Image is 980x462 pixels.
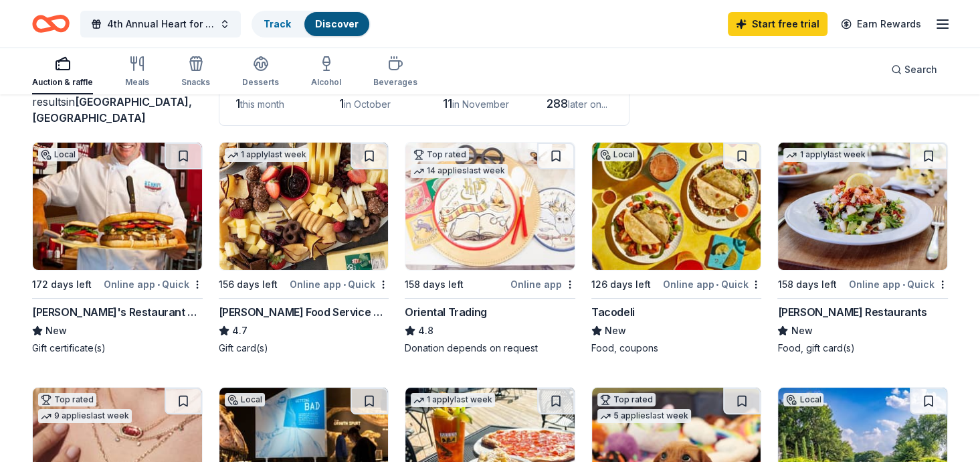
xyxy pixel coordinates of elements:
div: Online app Quick [104,276,203,293]
span: 4.7 [232,323,248,339]
div: Top rated [38,393,96,406]
span: New [791,323,812,339]
span: • [716,279,718,290]
div: Food, gift card(s) [777,341,948,355]
div: Meals [125,77,149,88]
div: Desserts [242,77,279,88]
div: 172 days left [32,277,92,293]
div: Online app Quick [849,276,948,293]
span: 1 [339,96,344,110]
img: Image for Gordon Food Service Store [219,143,389,270]
div: [PERSON_NAME]'s Restaurant Group [32,304,203,320]
div: Local [38,148,78,161]
span: in [32,95,192,125]
span: this month [240,98,284,110]
span: 288 [547,96,568,110]
a: Home [32,8,70,40]
div: Gift card(s) [219,341,389,355]
img: Image for Kenny's Restaurant Group [33,143,202,270]
div: Local [597,148,638,161]
a: Track [264,18,291,29]
div: 1 apply last week [225,148,309,162]
button: Alcohol [311,50,341,94]
div: 158 days left [405,277,464,293]
div: Beverages [373,77,417,88]
button: 4th Annual Heart for Others [DEMOGRAPHIC_DATA] Luncheon [80,11,241,37]
div: Snacks [181,77,210,88]
span: 11 [443,96,452,110]
button: Snacks [181,50,210,94]
a: Image for Gordon Food Service Store1 applylast week156 days leftOnline app•Quick[PERSON_NAME] Foo... [219,142,389,355]
span: • [343,279,346,290]
img: Image for Cameron Mitchell Restaurants [778,143,947,270]
div: Gift certificate(s) [32,341,203,355]
img: Image for Oriental Trading [405,143,575,270]
div: [PERSON_NAME] Food Service Store [219,304,389,320]
span: 4th Annual Heart for Others [DEMOGRAPHIC_DATA] Luncheon [107,16,214,32]
div: Top rated [411,148,469,161]
a: Image for Kenny's Restaurant GroupLocal172 days leftOnline app•Quick[PERSON_NAME]'s Restaurant Gr... [32,142,203,355]
a: Image for Cameron Mitchell Restaurants1 applylast week158 days leftOnline app•Quick[PERSON_NAME] ... [777,142,948,355]
img: Image for Tacodeli [592,143,761,270]
div: 1 apply last week [783,148,868,162]
div: Donation depends on request [405,341,575,355]
span: Search [904,62,937,78]
div: Online app Quick [662,276,761,293]
span: in October [344,98,391,110]
div: 158 days left [777,277,836,293]
span: 1 [235,96,240,110]
div: 156 days left [219,277,278,293]
button: Beverages [373,50,417,94]
div: Top rated [597,393,656,406]
span: 4.8 [418,323,433,339]
div: Tacodeli [591,304,635,320]
div: 9 applies last week [38,409,132,423]
span: later on... [568,98,607,110]
div: Alcohol [311,77,341,88]
a: Image for TacodeliLocal126 days leftOnline app•QuickTacodeliNewFood, coupons [591,142,762,355]
a: Discover [315,18,359,29]
div: [PERSON_NAME] Restaurants [777,304,926,320]
a: Image for Oriental TradingTop rated14 applieslast week158 days leftOnline appOriental Trading4.8D... [405,142,575,355]
button: Meals [125,50,149,94]
div: 14 applies last week [411,164,508,178]
div: Oriental Trading [405,304,487,320]
div: results [32,94,203,126]
span: New [45,323,67,339]
div: 126 days left [591,277,651,293]
div: Local [783,393,823,406]
span: • [902,279,905,290]
span: New [605,323,626,339]
span: [GEOGRAPHIC_DATA], [GEOGRAPHIC_DATA] [32,95,192,125]
a: Earn Rewards [833,12,929,36]
div: Online app Quick [290,276,389,293]
span: in November [452,98,509,110]
button: Auction & raffle [32,50,93,94]
div: Local [225,393,265,406]
button: Desserts [242,50,279,94]
div: Online app [510,276,575,293]
div: 1 apply last week [411,393,495,407]
a: Start free trial [728,12,827,36]
button: Search [880,56,948,83]
div: Auction & raffle [32,77,93,88]
div: 5 applies last week [597,409,691,423]
button: TrackDiscover [252,11,371,37]
span: • [157,279,160,290]
div: Food, coupons [591,341,762,355]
